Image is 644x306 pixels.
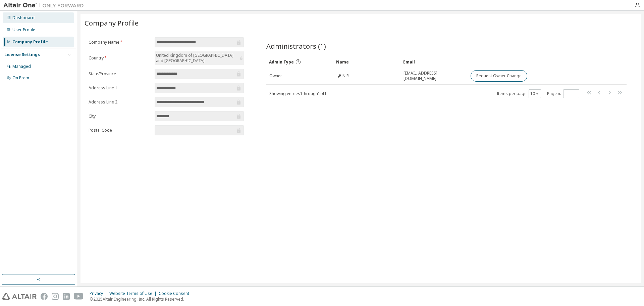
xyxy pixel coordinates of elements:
[90,296,193,302] p: © 2025 Altair Engineering, Inc. All Rights Reserved.
[89,99,151,105] label: Address Line 2
[109,291,159,296] div: Website Terms of Use
[90,291,109,296] div: Privacy
[12,39,48,45] div: Company Profile
[159,291,193,296] div: Cookie Consent
[74,293,84,300] img: youtube.svg
[155,52,238,64] div: United Kingdom of [GEOGRAPHIC_DATA] and [GEOGRAPHIC_DATA]
[269,91,327,96] span: Showing entries 1 through 1 of 1
[155,51,244,65] div: United Kingdom of [GEOGRAPHIC_DATA] and [GEOGRAPHIC_DATA]
[52,293,59,300] img: instagram.svg
[266,41,326,51] span: Administrators (1)
[3,2,87,9] img: Altair One
[89,85,151,91] label: Address Line 1
[89,128,151,133] label: Postal Code
[12,15,35,20] div: Dashboard
[89,114,151,119] label: City
[2,293,37,300] img: altair_logo.svg
[12,27,35,33] div: User Profile
[403,56,465,67] div: Email
[85,18,139,28] span: Company Profile
[342,73,349,79] span: N R
[89,71,151,77] label: State/Province
[336,56,398,67] div: Name
[471,70,527,82] button: Request Owner Change
[269,59,294,65] span: Admin Type
[63,293,70,300] img: linkedin.svg
[89,40,151,45] label: Company Name
[4,52,40,57] div: License Settings
[547,89,579,98] span: Page n.
[530,91,539,96] button: 10
[89,55,151,61] label: Country
[12,64,31,69] div: Managed
[12,75,29,81] div: On Prem
[404,71,465,81] span: [EMAIL_ADDRESS][DOMAIN_NAME]
[269,73,282,79] span: Owner
[497,89,541,98] span: Items per page
[41,293,48,300] img: facebook.svg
